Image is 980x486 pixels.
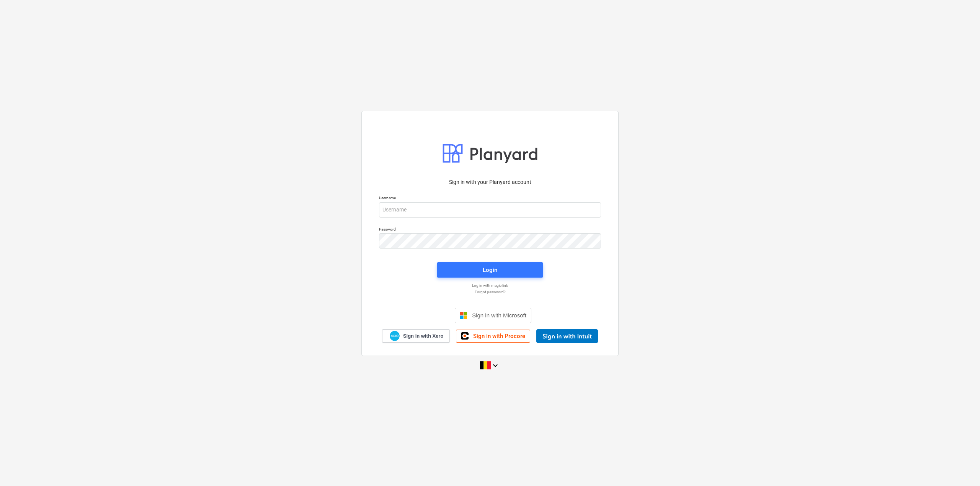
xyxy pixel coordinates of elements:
span: Sign in with Procore [473,333,525,340]
button: Login [437,262,543,278]
a: Sign in with Procore [456,330,530,343]
a: Sign in with Xero [382,329,450,343]
img: Microsoft logo [460,312,467,319]
p: Sign in with your Planyard account [379,178,601,186]
span: Sign in with Xero [403,333,443,340]
p: Password [379,227,601,233]
i: keyboard_arrow_down [491,361,500,370]
div: Login [483,265,497,275]
a: Log in with magic link [375,283,605,288]
p: Username [379,195,601,202]
span: Sign in with Microsoft [472,312,526,319]
a: Forgot password? [375,289,605,294]
img: Xero logo [390,331,400,341]
input: Username [379,202,601,218]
